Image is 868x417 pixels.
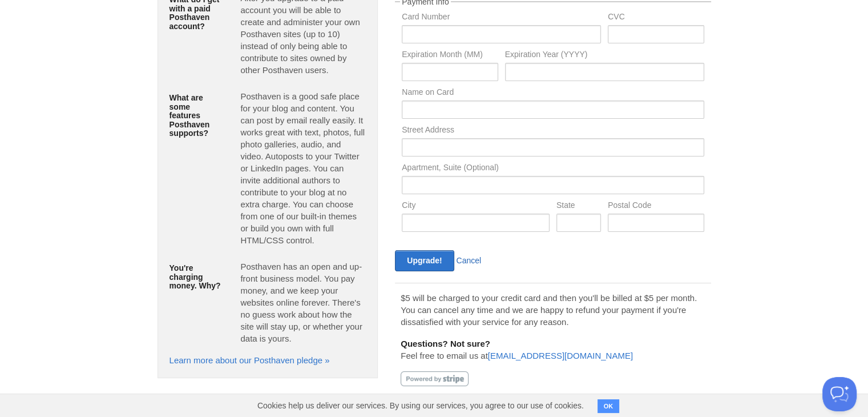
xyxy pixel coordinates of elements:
[246,394,595,417] span: Cookies help us deliver our services. By using our services, you agree to our use of cookies.
[240,90,366,246] p: Posthaven is a good safe place for your blog and content. You can post by email really easily. It...
[401,292,705,328] p: $5 will be charged to your credit card and then you'll be billed at $5 per month. You can cancel ...
[169,264,224,290] h5: You're charging money. Why?
[402,126,704,137] label: Street Address
[169,94,224,138] h5: What are some features Posthaven supports?
[402,201,550,212] label: City
[822,377,857,411] iframe: Help Scout Beacon - Open
[402,50,498,61] label: Expiration Month (MM)
[505,50,704,61] label: Expiration Year (YYYY)
[395,250,454,271] input: Upgrade!
[457,256,482,265] a: Cancel
[401,338,705,362] p: Feel free to email us at
[402,13,601,23] label: Card Number
[169,355,330,365] a: Learn more about our Posthaven pledge »
[240,260,366,344] p: Posthaven has an open and up-front business model. You pay money, and we keep your websites onlin...
[488,351,633,360] a: [EMAIL_ADDRESS][DOMAIN_NAME]
[608,13,704,23] label: CVC
[402,163,704,174] label: Apartment, Suite (Optional)
[608,201,704,212] label: Postal Code
[401,339,490,348] b: Questions? Not sure?
[597,399,620,413] button: OK
[556,201,601,212] label: State
[402,88,704,99] label: Name on Card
